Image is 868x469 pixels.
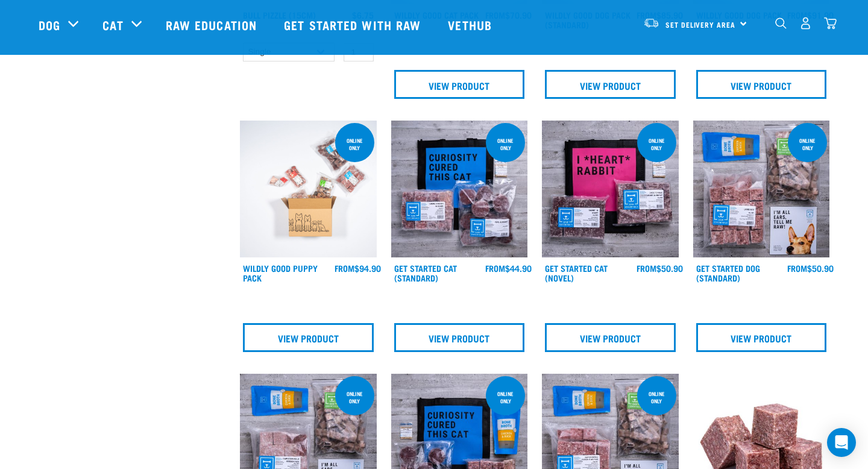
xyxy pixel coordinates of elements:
a: Get Started Dog (Standard) [696,266,760,280]
img: Puppy 0 2sec [240,121,377,257]
a: Wildly Good Puppy Pack [243,266,318,280]
div: $94.90 [335,263,381,273]
div: online only [486,385,525,410]
img: Assortment Of Raw Essential Products For Cats Including, Blue And Black Tote Bag With "Curiosity ... [391,121,528,257]
div: online only [637,385,676,410]
span: FROM [787,266,807,270]
a: Get Started Cat (Novel) [545,266,608,280]
img: home-icon-1@2x.png [775,17,787,29]
div: $50.90 [787,263,834,273]
div: Open Intercom Messenger [827,428,856,457]
div: online only [486,131,525,157]
a: View Product [545,70,676,99]
span: FROM [637,266,656,270]
div: online only [788,131,827,157]
img: Assortment Of Raw Essential Products For Cats Including, Pink And Black Tote Bag With "I *Heart* ... [542,121,679,257]
a: View Product [545,323,676,352]
img: van-moving.png [643,17,659,28]
div: $50.90 [637,263,683,273]
a: View Product [243,323,374,352]
a: Dog [39,16,60,34]
div: $44.90 [485,263,532,273]
img: NSP Dog Standard Update [693,121,830,257]
img: user.png [799,17,812,30]
div: Online Only [335,131,374,157]
a: View Product [394,70,525,99]
a: View Product [696,323,827,352]
a: View Product [696,70,827,99]
span: Set Delivery Area [665,22,735,27]
img: home-icon@2x.png [824,17,837,30]
a: Get Started Cat (Standard) [394,266,457,280]
div: online only [335,385,374,410]
a: Get started with Raw [272,1,436,49]
span: FROM [335,266,354,270]
span: FROM [485,266,505,270]
a: Vethub [436,1,507,49]
a: Cat [102,16,123,34]
div: online only [637,131,676,157]
a: View Product [394,323,525,352]
a: Raw Education [154,1,272,49]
